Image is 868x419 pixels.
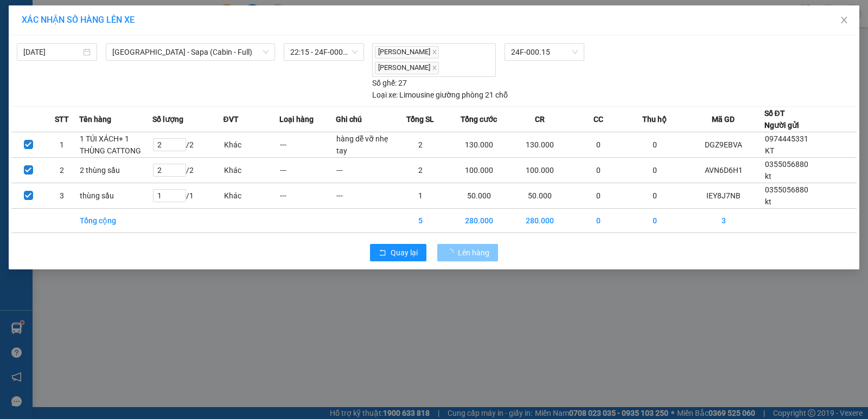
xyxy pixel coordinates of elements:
[224,183,280,208] td: Khác
[446,249,458,256] span: loading
[458,247,489,259] span: Lên hàng
[683,183,764,208] td: IEY8J7NB
[392,183,449,208] td: 1
[375,46,439,59] span: [PERSON_NAME]
[79,157,152,183] td: 2 thùng sầu
[840,16,848,24] span: close
[152,113,183,125] span: Số lượng
[336,157,392,183] td: ---
[112,44,269,60] span: Hà Nội - Sapa (Cabin - Full)
[152,183,224,208] td: / 1
[336,183,392,208] td: ---
[683,157,764,183] td: AVN6D6H1
[392,157,449,183] td: 2
[279,132,336,157] td: ---
[765,146,774,155] span: KT
[683,208,764,233] td: 3
[66,25,132,43] b: Sao Việt
[432,65,437,70] span: close
[392,208,449,233] td: 5
[263,49,269,55] span: down
[375,62,439,74] span: [PERSON_NAME]
[224,113,239,125] span: ĐVT
[683,132,764,157] td: DGZ9EBVA
[392,132,449,157] td: 2
[829,5,859,36] button: Close
[570,183,627,208] td: 0
[79,113,111,125] span: Tên hàng
[593,113,603,125] span: CC
[627,183,683,208] td: 0
[336,113,362,125] span: Ghi chú
[57,63,262,131] h2: VP Nhận: VP Hàng LC
[449,183,509,208] td: 50.000
[509,183,570,208] td: 50.000
[224,157,280,183] td: Khác
[79,208,152,233] td: Tổng cộng
[79,132,152,157] td: 1 TÚI XÁCH+ 1 THÙNG CATTONG
[432,49,437,55] span: close
[449,208,509,233] td: 280.000
[45,183,79,208] td: 3
[570,208,627,233] td: 0
[764,107,799,131] div: Số ĐT Người gửi
[6,63,87,81] h2: IEY8J7NB
[509,157,570,183] td: 100.000
[449,132,509,157] td: 130.000
[279,113,314,125] span: Loại hàng
[224,132,280,157] td: Khác
[642,113,667,125] span: Thu hộ
[145,9,262,27] b: [DOMAIN_NAME]
[45,157,79,183] td: 2
[570,132,627,157] td: 0
[336,132,392,157] td: hàng dễ vỡ nhẹ tay
[406,113,434,125] span: Tổng SL
[279,183,336,208] td: ---
[372,89,398,101] span: Loại xe:
[765,172,771,181] span: kt
[290,44,358,60] span: 22:15 - 24F-000.15
[391,247,418,259] span: Quay lại
[627,132,683,157] td: 0
[22,15,135,25] span: XÁC NHẬN SỐ HÀNG LÊN XE
[509,208,570,233] td: 280.000
[45,132,79,157] td: 1
[449,157,509,183] td: 100.000
[765,197,771,206] span: kt
[765,185,808,194] span: 0355056880
[570,157,627,183] td: 0
[6,9,60,63] img: logo.jpg
[765,134,808,143] span: 0974445331
[372,89,508,101] div: Limousine giường phòng 21 chỗ
[55,113,69,125] span: STT
[627,157,683,183] td: 0
[152,157,224,183] td: / 2
[379,249,386,257] span: rollback
[372,77,407,89] div: 27
[152,132,224,157] td: / 2
[765,160,808,169] span: 0355056880
[370,244,426,261] button: rollbackQuay lại
[712,113,735,125] span: Mã GD
[372,77,397,89] span: Số ghế:
[23,46,81,58] input: 14/09/2025
[279,157,336,183] td: ---
[627,208,683,233] td: 0
[437,244,498,261] button: Lên hàng
[461,113,497,125] span: Tổng cước
[511,44,578,60] span: 24F-000.15
[509,132,570,157] td: 130.000
[79,183,152,208] td: thùng sầu
[535,113,545,125] span: CR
